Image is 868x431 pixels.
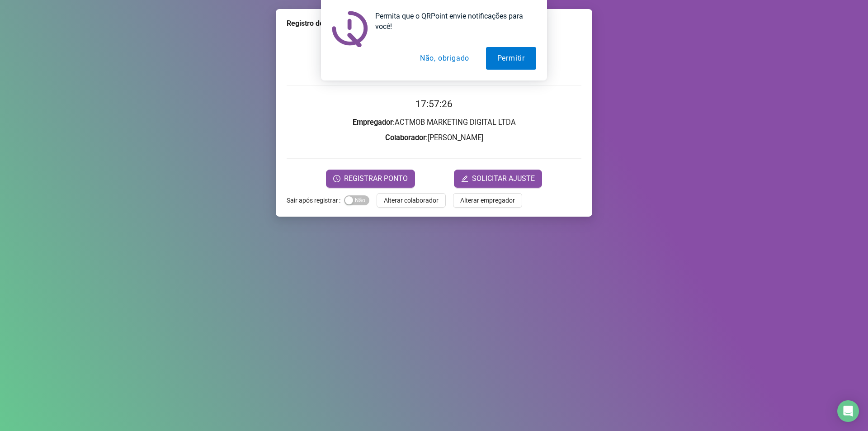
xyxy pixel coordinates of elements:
time: 17:57:26 [415,99,453,109]
span: edit [461,175,468,182]
h3: : [PERSON_NAME] [287,132,581,144]
span: Alterar empregador [460,195,515,205]
button: Alterar empregador [453,193,522,208]
button: editSOLICITAR AJUSTE [454,170,542,188]
span: Alterar colaborador [384,195,439,205]
div: Open Intercom Messenger [837,400,859,422]
button: REGISTRAR PONTO [326,170,415,188]
div: Permita que o QRPoint envie notificações para você! [368,11,536,32]
h3: : ACTMOB MARKETING DIGITAL LTDA [287,117,581,128]
img: notification icon [332,11,368,47]
strong: Empregador [353,118,393,127]
button: Permitir [486,47,536,70]
button: Não, obrigado [409,47,481,70]
span: clock-circle [333,175,340,182]
button: Alterar colaborador [377,193,446,208]
strong: Colaborador [385,133,426,142]
label: Sair após registrar [287,193,344,208]
span: REGISTRAR PONTO [344,173,408,184]
span: SOLICITAR AJUSTE [472,173,535,184]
